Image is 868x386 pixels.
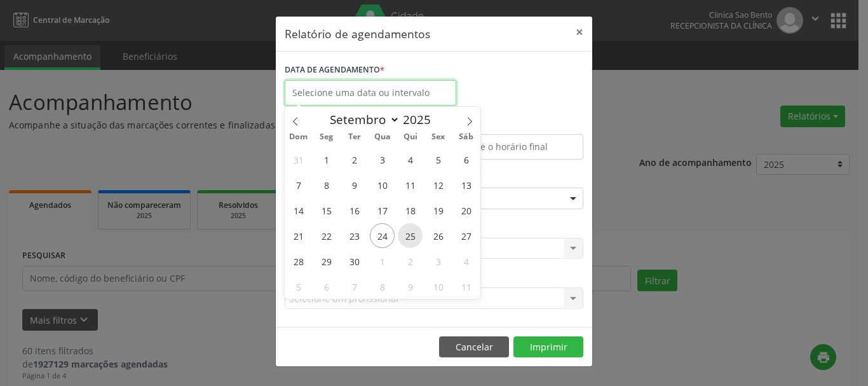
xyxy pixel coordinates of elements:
span: Setembro 27, 2025 [454,223,478,248]
span: Setembro 1, 2025 [314,147,339,172]
span: Outubro 11, 2025 [454,274,478,299]
span: Setembro 20, 2025 [454,198,478,223]
button: Cancelar [439,336,509,358]
span: Setembro 10, 2025 [370,172,395,197]
span: Setembro 16, 2025 [342,198,367,223]
h5: Relatório de agendamentos [285,25,430,42]
span: Setembro 25, 2025 [398,223,423,248]
span: Setembro 28, 2025 [286,249,311,273]
span: Setembro 8, 2025 [314,172,339,197]
span: Setembro 6, 2025 [454,147,478,172]
label: DATA DE AGENDAMENTO [285,60,384,80]
span: Dom [285,133,313,141]
span: Outubro 5, 2025 [286,274,311,299]
span: Setembro 23, 2025 [342,223,367,248]
span: Agosto 31, 2025 [286,147,311,172]
span: Outubro 4, 2025 [454,249,478,273]
span: Setembro 14, 2025 [286,198,311,223]
span: Setembro 4, 2025 [398,147,423,172]
span: Setembro 19, 2025 [426,198,451,223]
span: Setembro 11, 2025 [398,172,423,197]
span: Setembro 13, 2025 [454,172,478,197]
span: Setembro 17, 2025 [370,198,395,223]
span: Outubro 6, 2025 [314,274,339,299]
span: Setembro 9, 2025 [342,172,367,197]
span: Qui [397,133,424,141]
input: Year [400,111,442,128]
span: Outubro 3, 2025 [426,249,451,273]
span: Setembro 12, 2025 [426,172,451,197]
select: Month [323,111,400,128]
span: Outubro 10, 2025 [426,274,451,299]
span: Outubro 1, 2025 [370,249,395,273]
span: Setembro 24, 2025 [370,223,395,248]
button: Close [567,17,592,48]
span: Setembro 22, 2025 [314,223,339,248]
span: Setembro 15, 2025 [314,198,339,223]
span: Setembro 18, 2025 [398,198,423,223]
button: Imprimir [513,336,583,358]
span: Setembro 30, 2025 [342,249,367,273]
span: Sáb [452,133,480,141]
span: Setembro 29, 2025 [314,249,339,273]
span: Setembro 2, 2025 [342,147,367,172]
span: Setembro 7, 2025 [286,172,311,197]
input: Selecione uma data ou intervalo [285,80,456,106]
span: Setembro 5, 2025 [426,147,451,172]
input: Selecione o horário final [437,134,583,160]
span: Ter [341,133,369,141]
span: Outubro 9, 2025 [398,274,423,299]
span: Seg [313,133,341,141]
label: ATÉ [437,114,583,134]
span: Sex [424,133,452,141]
span: Qua [369,133,397,141]
span: Outubro 7, 2025 [342,274,367,299]
span: Outubro 2, 2025 [398,249,423,273]
span: Outubro 8, 2025 [370,274,395,299]
span: Setembro 26, 2025 [426,223,451,248]
span: Setembro 3, 2025 [370,147,395,172]
span: Setembro 21, 2025 [286,223,311,248]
